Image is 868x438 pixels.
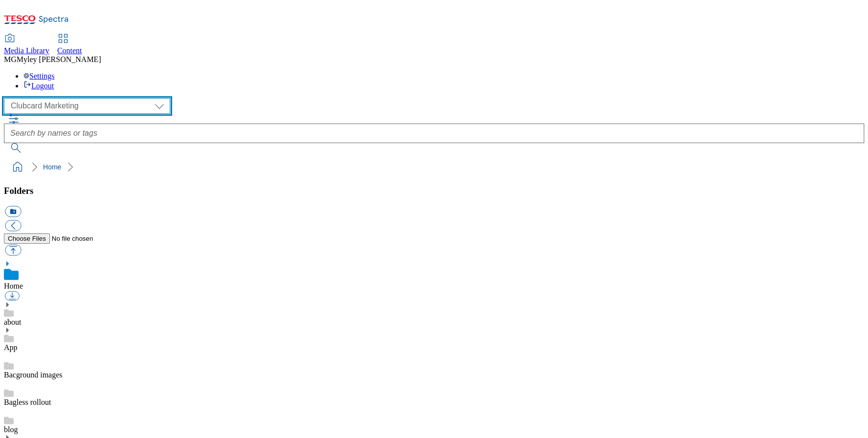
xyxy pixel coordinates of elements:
[23,72,55,80] a: Settings
[57,35,82,55] a: Content
[4,371,63,379] a: Bacground images
[4,282,23,290] a: Home
[4,124,864,143] input: Search by names or tags
[4,55,17,63] span: MG
[4,186,864,196] h3: Folders
[4,35,49,55] a: Media Library
[23,82,54,90] a: Logout
[4,343,18,352] a: App
[4,318,22,326] a: about
[17,55,101,63] span: Myley [PERSON_NAME]
[10,159,25,175] a: home
[4,398,51,406] a: Bagless rollout
[43,163,61,171] a: Home
[4,425,18,434] a: blog
[57,46,82,55] span: Content
[4,46,49,55] span: Media Library
[4,158,864,176] nav: breadcrumb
